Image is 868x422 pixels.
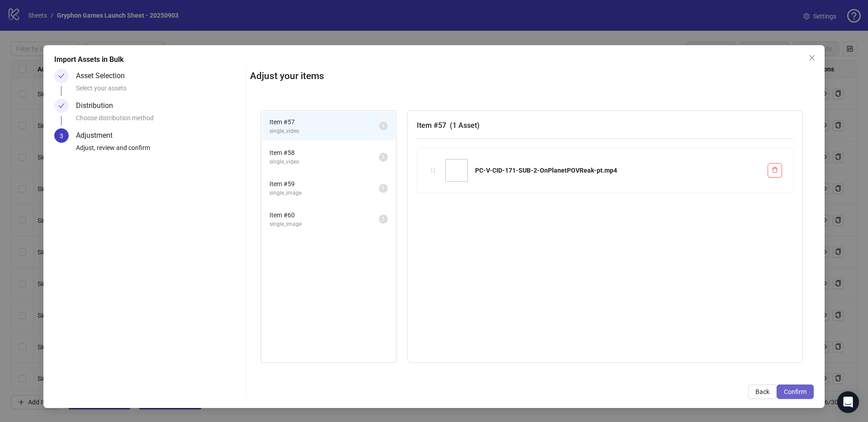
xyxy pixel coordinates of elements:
[76,83,242,98] div: Select your assets
[269,127,379,136] span: single_video
[445,159,468,182] img: PC-V-CID-171-SUB-2-OnPlanetPOVReak-pt.mp4
[379,184,388,193] sup: 1
[755,388,769,395] span: Back
[777,384,814,399] button: Confirm
[269,179,379,189] span: Item # 59
[382,123,385,129] span: 1
[269,220,379,229] span: single_image
[382,185,385,192] span: 1
[269,148,379,158] span: Item # 58
[250,69,814,84] h2: Adjust your items
[417,120,793,131] h3: Item # 57
[748,384,777,399] button: Back
[269,210,379,220] span: Item # 60
[428,165,438,175] div: holder
[269,189,379,197] span: single_image
[430,167,436,173] span: holder
[269,117,379,127] span: Item # 57
[784,388,807,395] span: Confirm
[450,121,480,130] span: ( 1 Asset )
[379,153,388,162] sup: 1
[76,69,132,83] div: Asset Selection
[379,122,388,131] sup: 1
[475,165,760,175] div: PC-V-CID-171-SUB-2-OnPlanetPOVReak-pt.mp4
[76,143,242,158] div: Adjust, review and confirm
[808,54,816,61] span: close
[58,73,65,79] span: check
[269,158,379,166] span: single_video
[54,54,814,65] div: Import Assets in Bulk
[837,391,859,413] div: Open Intercom Messenger
[805,51,819,65] button: Close
[60,132,63,140] span: 3
[379,215,388,224] sup: 1
[768,163,782,178] button: Delete
[382,216,385,222] span: 1
[382,154,385,160] span: 1
[76,128,120,143] div: Adjustment
[58,103,65,109] span: check
[76,113,242,128] div: Choose distribution method
[76,98,120,113] div: Distribution
[772,167,778,173] span: delete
